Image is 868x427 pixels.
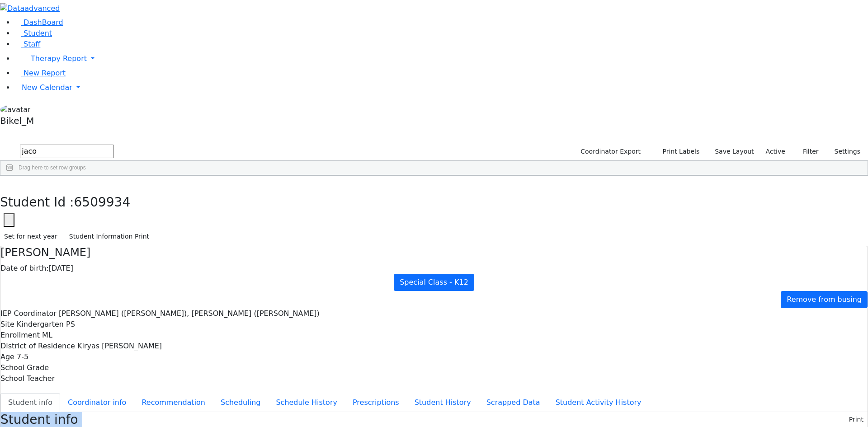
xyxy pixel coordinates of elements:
label: Enrollment [0,330,40,341]
input: Search [20,145,114,158]
button: Recommendation [134,393,213,412]
button: Student Information Print [65,230,153,244]
label: IEP Coordinator [0,308,57,319]
span: 7-5 [17,352,28,361]
label: Age [0,352,14,362]
span: New Report [24,69,66,77]
label: Date of birth: [0,263,49,274]
a: Student [14,29,52,38]
button: Student Activity History [548,393,649,412]
label: School Teacher [0,373,55,384]
button: Filter [791,145,823,159]
button: Coordinator Export [575,145,645,159]
span: Kiryas [PERSON_NAME] [77,342,162,350]
label: District of Residence [0,341,75,352]
a: Staff [14,40,40,48]
span: New Calendar [22,83,72,92]
button: Settings [823,145,864,159]
span: Remove from busing [787,295,862,304]
a: Remove from busing [781,291,868,308]
span: Therapy Report [31,54,87,63]
a: Special Class - K12 [394,274,474,291]
span: Student [24,29,52,38]
a: DashBoard [14,18,63,27]
div: [DATE] [0,263,868,274]
button: Print [845,413,868,427]
button: Scheduling [213,393,268,412]
h4: [PERSON_NAME] [0,246,868,259]
button: Student info [0,393,60,412]
label: School Grade [0,362,49,373]
span: DashBoard [24,18,63,27]
button: Coordinator info [60,393,134,412]
button: Save Layout [711,145,758,159]
button: Prescriptions [345,393,407,412]
label: Active [762,145,789,159]
span: Drag here to set row groups [19,164,86,171]
a: New Calendar [14,79,868,97]
span: [PERSON_NAME] ([PERSON_NAME]), [PERSON_NAME] ([PERSON_NAME]) [59,309,320,318]
span: 6509934 [74,195,131,210]
button: Student History [407,393,479,412]
span: ML [42,331,52,339]
a: New Report [14,69,66,77]
span: Kindergarten PS [17,320,75,328]
button: Print Labels [652,145,703,159]
span: Staff [24,40,40,48]
button: Schedule History [268,393,345,412]
label: Site [0,319,14,330]
button: Scrapped Data [479,393,548,412]
a: Therapy Report [14,50,868,68]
